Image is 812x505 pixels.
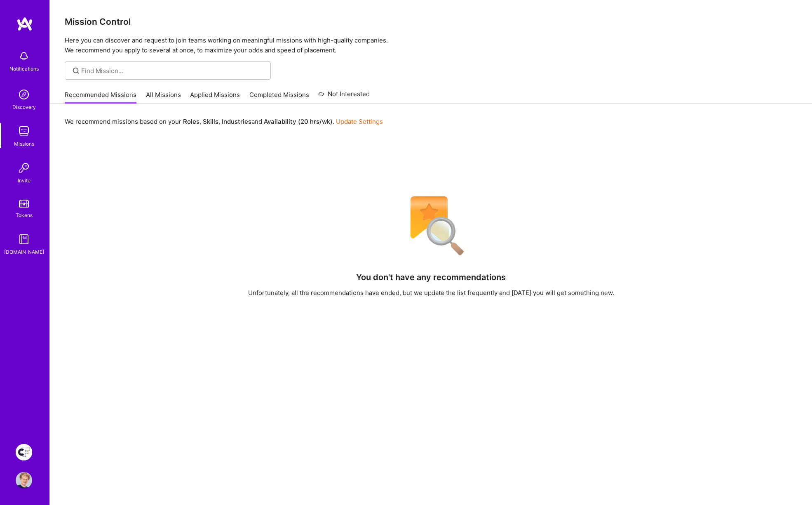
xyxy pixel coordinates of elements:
[14,472,34,488] a: User Avatar
[65,117,383,126] p: We recommend missions based on your , , and .
[16,48,32,64] img: bell
[81,66,265,75] input: Find Mission...
[396,191,466,261] img: No Results
[12,103,36,111] div: Discovery
[190,90,240,104] a: Applied Missions
[14,139,34,148] div: Missions
[65,90,136,104] a: Recommended Missions
[16,160,32,176] img: Invite
[71,66,81,76] i: icon SearchGrey
[16,86,32,103] img: discovery
[16,444,32,460] img: Creative Fabrica Project Team
[318,89,370,104] a: Not Interested
[356,272,506,282] h4: You don't have any recommendations
[19,200,29,208] img: tokens
[264,118,333,125] b: Availability (20 hrs/wk)
[4,248,44,256] div: [DOMAIN_NAME]
[18,176,31,185] div: Invite
[65,35,797,55] p: Here you can discover and request to join teams working on meaningful missions with high-quality ...
[16,211,33,219] div: Tokens
[336,118,383,125] a: Update Settings
[16,123,32,139] img: teamwork
[248,288,614,297] div: Unfortunately, all the recommendations have ended, but we update the list frequently and [DATE] y...
[16,17,33,31] img: logo
[183,118,199,125] b: Roles
[222,118,251,125] b: Industries
[203,118,218,125] b: Skills
[9,64,39,73] div: Notifications
[65,17,797,27] h3: Mission Control
[14,444,34,460] a: Creative Fabrica Project Team
[16,472,32,488] img: User Avatar
[146,90,181,104] a: All Missions
[249,90,309,104] a: Completed Missions
[16,231,32,248] img: guide book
